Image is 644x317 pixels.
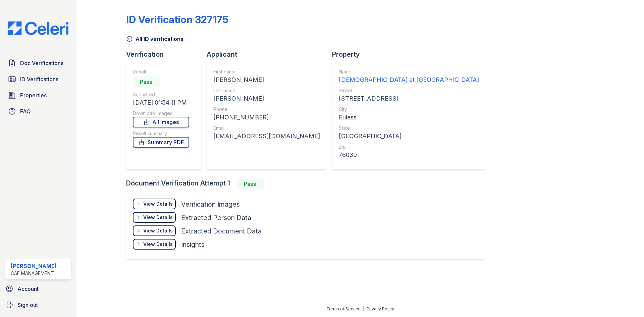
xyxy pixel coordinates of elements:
[20,75,58,83] span: ID Verifications
[339,68,479,75] div: Name
[143,227,173,234] div: View Details
[181,226,262,236] div: Extracted Document Data
[339,150,479,160] div: 76039
[237,178,264,189] div: Pass
[339,87,479,94] div: Street
[207,50,332,59] div: Applicant
[181,213,251,222] div: Extracted Person Data
[213,94,320,103] div: [PERSON_NAME]
[126,35,183,43] a: All ID verifications
[332,50,491,59] div: Property
[20,91,47,99] span: Properties
[126,13,228,25] div: ID Verification 327175
[213,75,320,85] div: [PERSON_NAME]
[213,131,320,141] div: [EMAIL_ADDRESS][DOMAIN_NAME]
[339,75,479,85] div: [DEMOGRAPHIC_DATA] at [GEOGRAPHIC_DATA]
[133,98,189,107] div: [DATE] 01:54:11 PM
[339,68,479,85] a: Name [DEMOGRAPHIC_DATA] at [GEOGRAPHIC_DATA]
[363,306,364,311] div: |
[213,106,320,113] div: Phone
[181,200,240,209] div: Verification Images
[3,298,74,312] a: Sign out
[143,241,173,248] div: View Details
[133,117,189,127] a: All Images
[213,87,320,94] div: Last name
[5,56,71,70] a: Doc Verifications
[20,107,31,115] span: FAQ
[133,130,189,137] div: Result summary
[339,106,479,113] div: City
[133,68,189,75] div: Result
[213,125,320,131] div: Email
[17,285,39,293] span: Account
[133,91,189,98] div: Submitted
[143,201,173,207] div: View Details
[339,94,479,103] div: [STREET_ADDRESS]
[5,105,71,118] a: FAQ
[143,214,173,221] div: View Details
[20,59,63,67] span: Doc Verifications
[339,131,479,141] div: [GEOGRAPHIC_DATA]
[213,68,320,75] div: First name
[17,301,38,309] span: Sign out
[11,262,57,270] div: [PERSON_NAME]
[11,270,57,277] div: CAF Management
[339,113,479,122] div: Euless
[126,178,491,189] div: Document Verification Attempt 1
[326,306,361,311] a: Terms of Service
[133,137,189,148] a: Summary PDF
[213,113,320,122] div: [PHONE_NUMBER]
[3,282,74,296] a: Account
[181,240,205,249] div: Insights
[133,76,160,87] div: Pass
[126,50,207,59] div: Verification
[3,21,74,35] img: CE_Logo_Blue-a8612792a0a2168367f1c8372b55b34899dd931a85d93a1a3d3e32e68fde9ad4.png
[339,125,479,131] div: State
[5,89,71,102] a: Properties
[339,144,479,150] div: Zip
[133,110,189,117] div: Download Images
[367,306,394,311] a: Privacy Policy
[5,72,71,86] a: ID Verifications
